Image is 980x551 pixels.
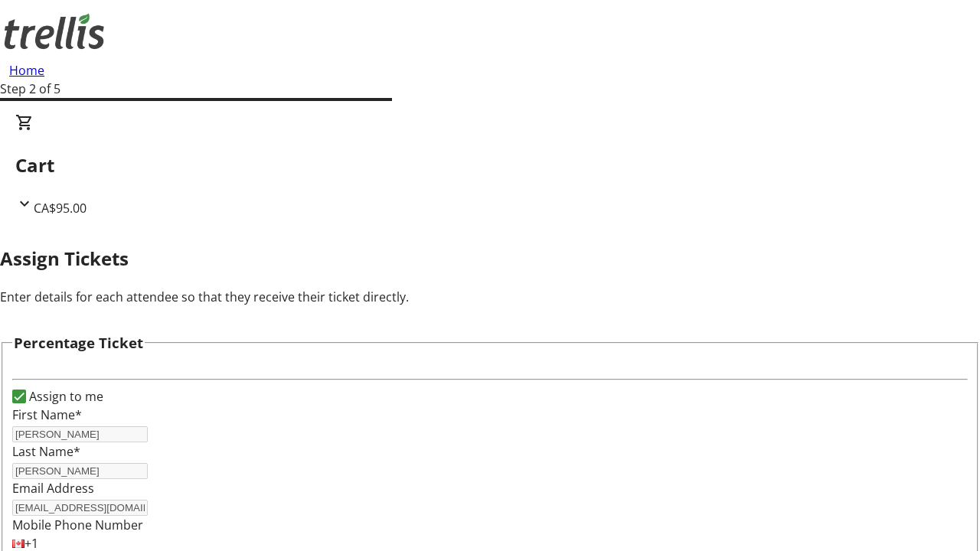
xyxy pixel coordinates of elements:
[34,200,87,217] span: CA$95.00
[14,332,143,354] h3: Percentage Ticket
[26,387,103,406] label: Assign to me
[15,152,965,179] h2: Cart
[12,517,143,533] label: Mobile Phone Number
[12,406,82,423] label: First Name*
[12,443,80,460] label: Last Name*
[12,480,94,497] label: Email Address
[15,113,965,217] div: CartCA$95.00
